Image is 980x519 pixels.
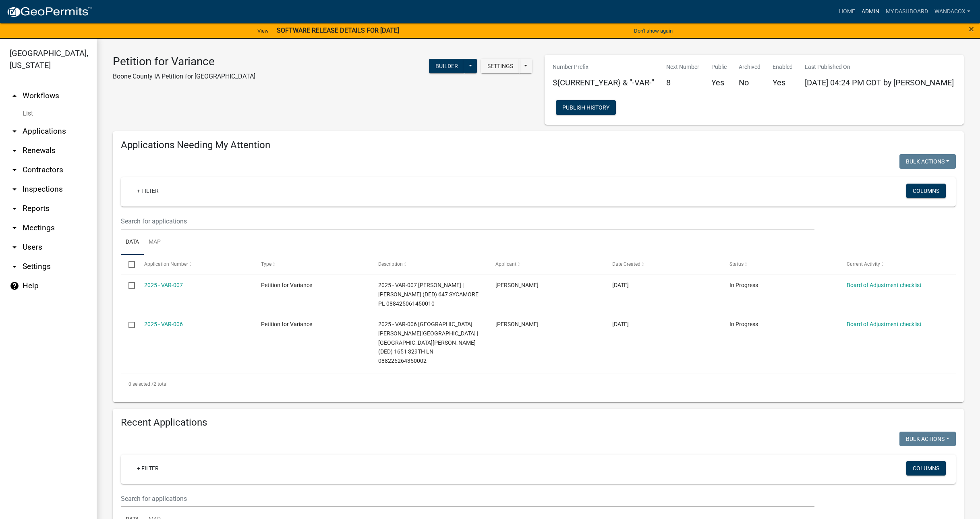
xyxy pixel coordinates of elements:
[10,281,19,291] i: help
[711,78,727,87] h5: Yes
[254,24,272,37] a: View
[729,261,744,267] span: Status
[144,282,183,288] a: 2025 - VAR-007
[10,242,19,252] i: arrow_drop_down
[553,78,654,87] h5: ${CURRENT_YEAR} & "-VAR-"
[378,261,403,267] span: Description
[899,154,956,169] button: Bulk Actions
[131,461,165,476] a: + Filter
[113,72,255,81] p: Boone County IA Petition for [GEOGRAPHIC_DATA]
[121,417,956,428] h4: Recent Applications
[612,282,629,288] span: 09/02/2025
[556,100,616,115] button: Publish History
[495,261,516,267] span: Applicant
[10,126,19,136] i: arrow_drop_down
[261,282,312,288] span: Petition for Variance
[144,230,166,255] a: Map
[113,55,255,68] h3: Petition for Variance
[969,24,974,34] button: Close
[136,255,253,274] datatable-header-cell: Application Number
[847,282,922,288] a: Board of Adjustment checklist
[253,255,371,274] datatable-header-cell: Type
[10,184,19,194] i: arrow_drop_down
[553,63,654,71] p: Number Prefix
[906,461,946,476] button: Columns
[969,23,974,35] span: ×
[836,4,858,19] a: Home
[612,321,629,327] span: 09/02/2025
[631,24,676,37] button: Don't show again
[556,105,616,111] wm-modal-confirm: Workflow Publish History
[487,255,605,274] datatable-header-cell: Applicant
[729,321,758,327] span: In Progress
[899,432,956,446] button: Bulk Actions
[883,4,931,19] a: My Dashboard
[144,261,188,267] span: Application Number
[128,381,153,387] span: 0 selected /
[261,261,271,267] span: Type
[666,78,699,87] h5: 8
[378,321,478,364] span: 2025 - VAR-006 Olmstead, Bryan | Olmstead, Kimberly (DED) 1651 329TH LN 088226264350002
[10,223,19,233] i: arrow_drop_down
[605,255,722,274] datatable-header-cell: Date Created
[495,321,539,327] span: Bryan Olmstead
[10,204,19,213] i: arrow_drop_down
[495,282,539,288] span: Tim Schwind
[729,282,758,288] span: In Progress
[906,184,946,198] button: Columns
[121,139,956,151] h4: Applications Needing My Attention
[847,321,922,327] a: Board of Adjustment checklist
[121,490,814,507] input: Search for applications
[858,4,883,19] a: Admin
[131,184,165,198] a: + Filter
[666,63,699,71] p: Next Number
[277,27,399,34] strong: SOFTWARE RELEASE DETAILS FOR [DATE]
[773,78,793,87] h5: Yes
[773,63,793,71] p: Enabled
[722,255,839,274] datatable-header-cell: Status
[10,262,19,271] i: arrow_drop_down
[378,282,479,307] span: 2025 - VAR-007 Oostenink, Marc J | Oostenink, Heidi M (DED) 647 SYCAMORE PL 088425061450010
[839,255,956,274] datatable-header-cell: Current Activity
[847,261,880,267] span: Current Activity
[612,261,640,267] span: Date Created
[10,165,19,175] i: arrow_drop_down
[481,59,520,73] button: Settings
[739,78,760,87] h5: No
[429,59,464,73] button: Builder
[10,146,19,155] i: arrow_drop_down
[121,230,144,255] a: Data
[144,321,183,327] a: 2025 - VAR-006
[805,78,954,87] span: [DATE] 04:24 PM CDT by [PERSON_NAME]
[805,63,954,71] p: Last Published On
[371,255,488,274] datatable-header-cell: Description
[711,63,727,71] p: Public
[10,91,19,101] i: arrow_drop_up
[121,213,814,230] input: Search for applications
[931,4,974,19] a: WandaCox
[739,63,760,71] p: Archived
[261,321,312,327] span: Petition for Variance
[121,374,956,394] div: 2 total
[121,255,136,274] datatable-header-cell: Select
